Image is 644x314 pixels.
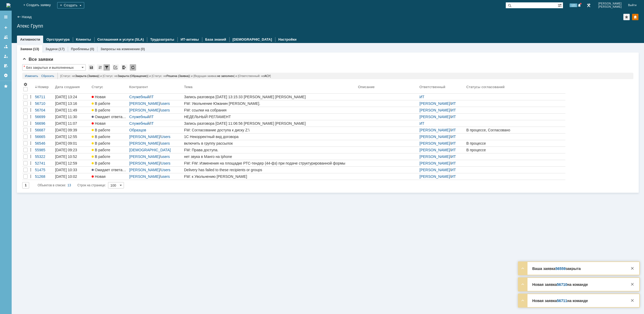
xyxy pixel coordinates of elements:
div: / [129,135,182,139]
div: Скопировать ссылку на список [112,64,119,71]
a: [DATE] 13:16 [54,100,91,107]
a: [DATE] 09:23 [54,147,91,153]
div: / [419,154,464,159]
div: [DATE] 11:49 [55,108,77,112]
a: ИТ-активы [181,37,199,41]
a: 56696 [34,120,54,127]
div: Действия [29,128,33,132]
div: 51475 [35,168,53,172]
div: Действия [29,121,33,126]
a: включить в группу рассылок [183,140,357,147]
div: / [129,121,182,126]
a: [PERSON_NAME] [419,135,450,139]
a: Клиенты [76,37,91,41]
a: Оргструктура [46,37,69,41]
a: [PERSON_NAME] [129,141,160,145]
a: ИТ [451,148,456,152]
a: IT [150,95,154,99]
div: Дата создания [55,85,81,89]
a: НЕДЕЛЬНЫЙ РЕГЛАМЕНТ [183,114,357,120]
div: [DATE] 09:01 [55,141,77,145]
a: [DATE] 12:55 [54,134,91,140]
a: IT [150,115,154,119]
a: Образцов [PERSON_NAME] [129,128,160,136]
div: (0) [90,47,94,51]
div: / [129,174,182,179]
div: / [129,161,182,165]
a: Новая [91,94,128,100]
a: [DATE] 11:07 [54,120,91,127]
a: Сбросить [41,73,54,79]
div: 55322 [35,154,53,159]
i: Строк на странице: [38,182,106,188]
div: Фильтрация... [104,64,110,71]
a: [PERSON_NAME] [129,135,160,139]
a: Мои заявки [2,52,10,61]
span: [PERSON_NAME] [598,2,622,5]
div: / [129,95,182,99]
a: ИТ [451,154,456,159]
div: 56699 [35,115,53,119]
th: Ответственный [418,81,465,94]
a: В работе [91,134,128,140]
a: нет звука в Манго на Iphone [183,153,357,160]
a: В процессе [465,140,565,147]
a: Настройки [2,71,10,80]
div: FW: к Увольнению [PERSON_NAME] [184,174,356,179]
span: В работе [92,101,110,106]
span: Решена (Заявка) [167,74,189,78]
a: 51475 [34,167,54,173]
div: [DATE] 10:02 [55,174,77,179]
a: В работе [91,107,128,113]
a: 56699 [34,114,54,120]
a: Активности [20,37,40,41]
th: Тема [183,81,357,94]
div: НЕДЕЛЬНЫЙ РЕГЛАМЕНТ [184,115,356,119]
div: / [129,115,182,119]
div: Действия [29,95,33,99]
div: [DATE] 12:59 [55,161,77,165]
a: Служебный [129,121,149,126]
a: [DEMOGRAPHIC_DATA][PERSON_NAME] [129,148,171,156]
div: Контрагент [129,85,149,89]
div: [Статус: не ] и [Статус: не ] и [Статус: не ] и [Ведущая заявка: ] и [Ответственный: не ] [57,73,631,79]
div: Действия [29,135,33,139]
a: Изменить [25,73,38,79]
a: [PERSON_NAME] [129,101,160,106]
div: FW: FW: Изменения на площадке РТС-тендер (44-фз) при подаче структурированной формы заявки [184,161,356,165]
div: [DATE] 13:16 [55,101,77,106]
div: / [419,108,464,112]
a: В работе [91,127,128,133]
a: 56711 [34,94,54,100]
a: Запросы на изменение [100,47,140,51]
span: АСУ [264,74,270,78]
a: Мои согласования [2,62,10,70]
a: В процессе, Согласовано [465,127,565,133]
div: / [129,128,182,132]
a: 55985 [34,147,54,153]
a: Delivery has failed to these recipients or groups [183,167,357,173]
a: Трудозатраты [150,37,174,41]
div: / [419,128,464,132]
div: [DATE] 12:55 [55,135,77,139]
div: [DATE] 09:39 [55,128,77,132]
div: 56665 [35,135,53,139]
div: Действия [29,154,33,159]
div: Действия [29,161,33,165]
div: [DATE] 11:07 [55,121,77,126]
a: [PERSON_NAME] [419,115,450,119]
a: [DATE] 13:24 [54,94,91,100]
div: FW: Увольнение Южанин [PERSON_NAME]. [184,101,356,106]
a: 56559 [555,266,566,271]
a: [DATE] 10:52 [54,153,91,160]
span: Закрыта (Заявка) [75,74,99,78]
a: FW: Увольнение Южанин [PERSON_NAME]. [183,100,357,107]
div: Действия [29,148,33,152]
a: Создать заявку [2,23,10,32]
div: 52741 [35,161,53,165]
a: [PERSON_NAME] [129,174,160,179]
span: Расширенный поиск [558,2,563,7]
a: [PERSON_NAME] [129,154,160,159]
div: / [129,168,182,172]
div: / [419,115,464,119]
